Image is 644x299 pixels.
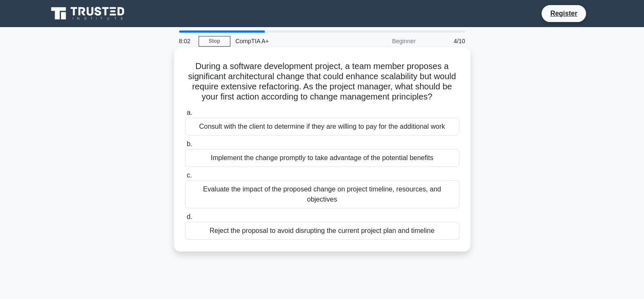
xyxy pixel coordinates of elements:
[421,33,470,50] div: 4/10
[174,33,199,50] div: 8:02
[187,140,192,147] span: b.
[187,172,192,179] span: c.
[185,222,459,240] div: Reject the proposal to avoid disrupting the current project plan and timeline
[185,118,459,136] div: Consult with the client to determine if they are willing to pay for the additional work
[199,36,230,47] a: Stop
[187,109,192,116] span: a.
[545,8,582,19] a: Register
[185,149,459,167] div: Implement the change promptly to take advantage of the potential benefits
[185,180,459,208] div: Evaluate the impact of the proposed change on project timeline, resources, and objectives
[184,61,460,102] h5: During a software development project, a team member proposes a significant architectural change ...
[187,213,192,220] span: d.
[347,33,421,50] div: Beginner
[230,33,347,50] div: CompTIA A+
